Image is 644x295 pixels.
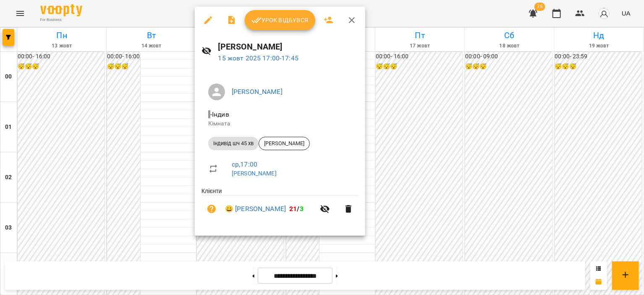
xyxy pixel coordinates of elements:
ul: Клієнти [202,187,359,226]
span: [PERSON_NAME] [259,140,309,147]
span: Урок відбувся [251,15,309,25]
a: 😀 [PERSON_NAME] [225,204,286,214]
button: Урок відбувся [245,10,315,30]
button: Візит ще не сплачено. Додати оплату? [202,199,222,219]
p: Кімната [208,120,352,128]
a: ср , 17:00 [232,160,257,168]
span: індивід шч 45 хв [208,140,259,147]
span: 21 [289,205,297,213]
span: - Індив [208,110,231,118]
span: 3 [300,205,304,213]
a: [PERSON_NAME] [232,170,277,177]
a: [PERSON_NAME] [232,88,283,96]
a: 15 жовт 2025 17:00-17:45 [218,54,299,62]
div: [PERSON_NAME] [259,137,310,150]
b: / [289,205,304,213]
h6: [PERSON_NAME] [218,40,359,53]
